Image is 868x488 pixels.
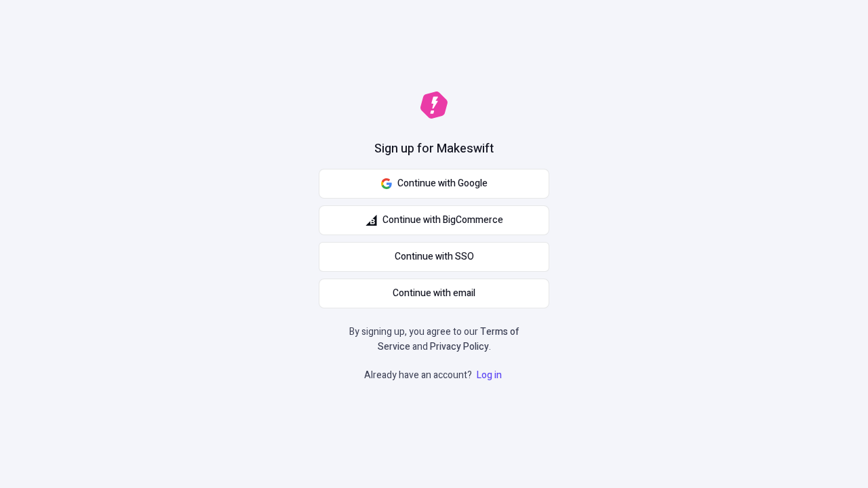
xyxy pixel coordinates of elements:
a: Log in [474,368,505,382]
span: Continue with Google [397,176,488,191]
p: Already have an account? [364,368,505,383]
a: Terms of Service [378,325,519,354]
span: Continue with email [393,286,475,301]
a: Continue with SSO [319,242,549,272]
button: Continue with Google [319,169,549,199]
button: Continue with email [319,279,549,308]
span: Continue with BigCommerce [382,213,503,228]
button: Continue with BigCommerce [319,205,549,235]
h1: Sign up for Makeswift [374,140,494,158]
a: Privacy Policy [430,340,489,354]
p: By signing up, you agree to our and . [344,325,524,354]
